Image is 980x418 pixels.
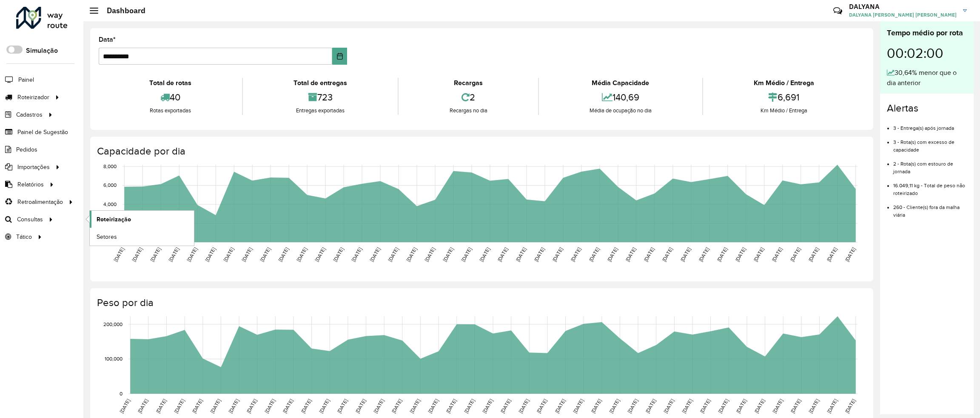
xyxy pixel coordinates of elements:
[681,398,693,414] text: [DATE]
[191,398,203,414] text: [DATE]
[241,246,253,263] text: [DATE]
[204,246,217,263] text: [DATE]
[17,163,50,172] span: Importações
[101,106,240,115] div: Rotas exportadas
[734,246,746,263] text: [DATE]
[149,246,162,263] text: [DATE]
[245,78,396,88] div: Total de entregas
[427,398,439,414] text: [DATE]
[627,398,639,414] text: [DATE]
[137,398,149,414] text: [DATE]
[405,246,418,263] text: [DATE]
[536,398,548,414] text: [DATE]
[350,246,363,263] text: [DATE]
[829,2,847,20] a: Contato Rápido
[826,398,838,414] text: [DATE]
[551,246,564,263] text: [DATE]
[90,228,194,245] a: Setores
[390,398,403,414] text: [DATE]
[643,246,655,263] text: [DATE]
[259,246,271,263] text: [DATE]
[17,215,43,224] span: Consultas
[705,106,863,115] div: Km Médio / Entrega
[887,27,967,39] div: Tempo médio por rota
[369,246,381,263] text: [DATE]
[101,88,240,106] div: 40
[849,3,957,11] h3: DALYANA
[99,34,116,45] label: Data
[97,297,865,309] h4: Peso por dia
[173,398,185,414] text: [DATE]
[515,246,527,263] text: [DATE]
[222,246,235,263] text: [DATE]
[105,356,122,361] text: 100,000
[541,88,700,106] div: 140,69
[717,398,729,414] text: [DATE]
[893,197,967,219] li: 260 - Cliente(s) fora da malha viária
[401,78,536,88] div: Recargas
[332,48,347,65] button: Choose Date
[17,198,63,206] span: Retroalimentação
[887,39,967,68] div: 00:02:00
[409,398,421,414] text: [DATE]
[336,398,348,414] text: [DATE]
[101,78,240,88] div: Total de rotas
[644,398,657,414] text: [DATE]
[17,128,68,137] span: Painel de Sugestão
[789,246,801,263] text: [DATE]
[228,398,240,414] text: [DATE]
[893,154,967,175] li: 2 - Rota(s) com estouro de jornada
[679,246,692,263] text: [DATE]
[807,246,820,263] text: [DATE]
[209,398,222,414] text: [DATE]
[155,398,167,414] text: [DATE]
[245,106,396,115] div: Entregas exportadas
[481,398,493,414] text: [DATE]
[245,398,258,414] text: [DATE]
[26,46,58,56] label: Simulação
[401,106,536,115] div: Recargas no dia
[90,211,194,228] a: Roteirização
[844,398,856,414] text: [DATE]
[478,246,490,263] text: [DATE]
[608,398,621,414] text: [DATE]
[103,321,122,327] text: 200,000
[661,246,673,263] text: [DATE]
[570,246,582,263] text: [DATE]
[554,398,566,414] text: [DATE]
[119,398,131,414] text: [DATE]
[318,398,330,414] text: [DATE]
[826,246,838,263] text: [DATE]
[442,246,454,263] text: [DATE]
[424,246,436,263] text: [DATE]
[789,398,802,414] text: [DATE]
[496,246,509,263] text: [DATE]
[541,106,700,115] div: Média de ocupação no dia
[893,175,967,197] li: 16.049,11 kg - Total de peso não roteirizado
[354,398,367,414] text: [DATE]
[887,102,967,115] h4: Alertas
[463,398,476,414] text: [DATE]
[296,246,308,263] text: [DATE]
[699,398,711,414] text: [DATE]
[606,246,618,263] text: [DATE]
[97,145,865,157] h4: Capacidade por dia
[113,246,125,263] text: [DATE]
[705,88,863,106] div: 6,691
[541,78,700,88] div: Média Capacidade
[98,6,145,15] h2: Dashboard
[387,246,399,263] text: [DATE]
[705,78,863,88] div: Km Médio / Entrega
[17,180,44,189] span: Relatórios
[844,246,856,263] text: [DATE]
[893,132,967,154] li: 3 - Rota(s) com excesso de capacidade
[168,246,180,263] text: [DATE]
[849,11,957,19] span: DALYANA [PERSON_NAME] [PERSON_NAME]
[264,398,276,414] text: [DATE]
[16,232,32,241] span: Tático
[186,246,198,263] text: [DATE]
[103,201,117,207] text: 4,000
[590,398,602,414] text: [DATE]
[314,246,326,263] text: [DATE]
[103,163,117,169] text: 8,000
